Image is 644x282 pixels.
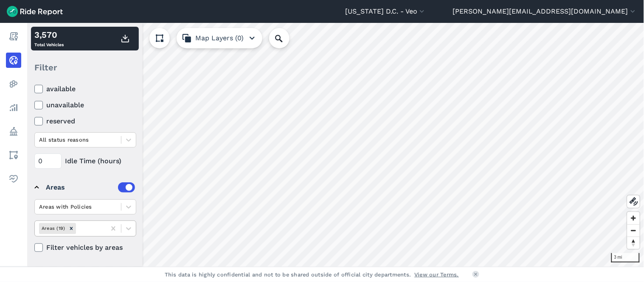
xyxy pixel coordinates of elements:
[6,53,21,68] a: Realtime
[627,237,640,249] button: Reset bearing to north
[6,29,21,44] a: Report
[6,100,21,115] a: Analyze
[34,243,136,253] label: Filter vehicles by areas
[39,223,67,234] div: Areas (19)
[177,28,262,48] button: Map Layers (0)
[34,84,136,94] label: available
[67,223,76,234] div: Remove Areas (19)
[34,28,64,41] div: 3,570
[6,76,21,92] a: Heatmaps
[34,28,64,49] div: Total Vehicles
[46,182,135,193] div: Areas
[6,148,21,163] a: Areas
[34,154,136,169] div: Idle Time (hours)
[345,6,426,17] button: [US_STATE] D.C. - Veo
[34,100,136,110] label: unavailable
[269,28,303,48] input: Search Location or Vehicles
[34,116,136,126] label: reserved
[453,6,637,17] button: [PERSON_NAME][EMAIL_ADDRESS][DOMAIN_NAME]
[627,212,640,224] button: Zoom in
[415,271,459,279] a: View our Terms.
[6,124,21,139] a: Policy
[31,54,139,81] div: Filter
[627,224,640,237] button: Zoom out
[611,253,640,262] div: 3 mi
[6,171,21,187] a: Health
[34,176,135,199] summary: Areas
[7,6,63,17] img: Ride Report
